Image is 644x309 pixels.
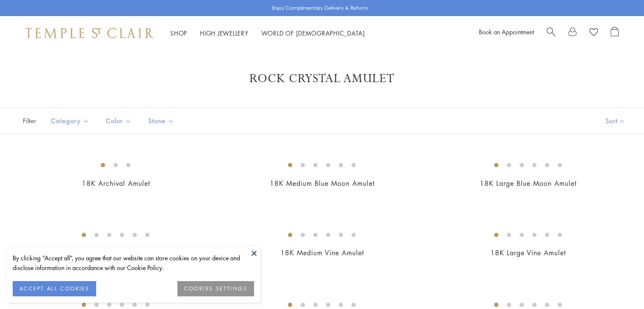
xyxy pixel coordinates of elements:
[177,281,254,296] button: COOKIES SETTINGS
[272,4,368,12] p: Enjoy Complimentary Delivery & Returns
[44,111,95,130] button: Category
[102,116,138,126] span: Color
[480,179,577,188] a: 18K Large Blue Moon Amulet
[490,248,566,257] a: 18K Large Vine Amulet
[589,27,598,39] a: View Wishlist
[47,116,95,126] span: Category
[142,111,180,130] button: Stone
[13,281,96,296] button: ACCEPT ALL COOKIES
[170,28,365,39] nav: Main navigation
[547,27,556,39] a: Search
[479,28,534,36] a: Book an Appointment
[269,179,374,188] a: 18K Medium Blue Moon Amulet
[170,29,187,37] a: ShopShop
[280,248,364,257] a: 18K Medium Vine Amulet
[200,29,249,37] a: High JewelleryHigh Jewellery
[13,253,254,273] div: By clicking “Accept all”, you agree that our website can store cookies on your device and disclos...
[261,29,365,37] a: World of [DEMOGRAPHIC_DATA]World of [DEMOGRAPHIC_DATA]
[144,116,180,126] span: Stone
[100,111,138,130] button: Color
[586,108,644,134] button: Show sort by
[611,27,619,39] a: Open Shopping Bag
[34,71,610,86] h1: Rock Crystal Amulet
[25,28,153,38] img: Temple St. Clair
[81,179,150,188] a: 18K Archival Amulet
